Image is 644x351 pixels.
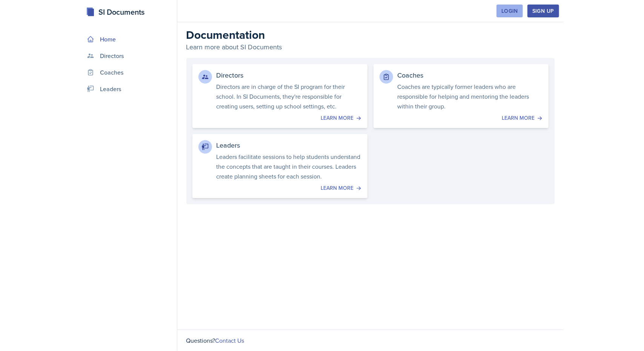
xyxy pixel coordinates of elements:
[192,134,367,198] a: Leaders Leaders facilitate sessions to help students understand the concepts that are taught in t...
[380,114,543,122] div: Learn more
[398,82,543,111] p: Coaches are typically former leaders who are responsible for helping and mentoring the leaders wi...
[496,5,523,17] button: Login
[84,48,174,63] a: Directors
[84,65,174,80] a: Coaches
[198,114,361,122] div: Learn more
[186,42,555,52] p: Learn more about SI Documents
[217,70,361,80] div: Directors
[217,152,361,181] p: Leaders facilitate sessions to help students understand the concepts that are taught in their cou...
[84,81,174,96] a: Leaders
[217,140,361,150] div: Leaders
[532,8,554,14] div: Sign Up
[84,32,174,47] a: Home
[186,28,555,42] h2: Documentation
[501,8,518,14] div: Login
[198,184,361,192] div: Learn more
[192,64,367,128] a: Directors Directors are in charge of the SI program for their school. In SI Documents, they're re...
[215,336,244,345] a: Contact Us
[398,70,543,80] div: Coaches
[373,64,549,128] a: Coaches Coaches are typically former leaders who are responsible for helping and mentoring the le...
[177,330,564,351] div: Questions?
[217,82,361,111] p: Directors are in charge of the SI program for their school. In SI Documents, they're responsible ...
[527,5,559,17] button: Sign Up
